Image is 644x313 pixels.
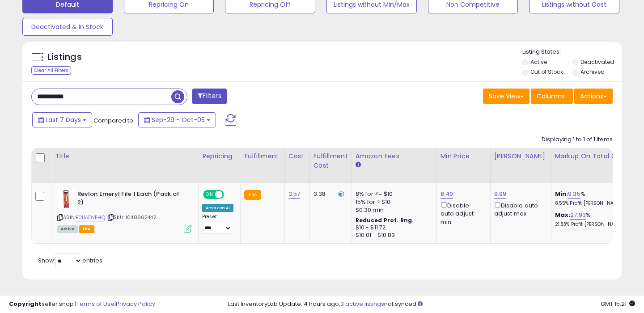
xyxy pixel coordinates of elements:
button: Save View [483,89,530,104]
a: Privacy Policy [116,300,155,308]
div: Clear All Filters [31,66,71,75]
small: Amazon Fees. [356,161,361,169]
div: Min Price [441,152,487,161]
div: 8% for <= $10 [356,190,430,198]
a: Terms of Use [76,300,114,308]
label: Archived [580,68,605,76]
div: Repricing [202,152,237,161]
div: $0.30 min [356,206,430,214]
button: Sep-29 - Oct-05 [138,112,216,127]
div: Fulfillment Cost [314,152,348,170]
img: 31jJMaayXnL._SL40_.jpg [57,190,75,208]
div: Amazon AI [202,204,233,212]
div: Title [55,152,195,161]
strong: Copyright [9,300,42,308]
span: 2025-10-14 15:21 GMT [601,300,635,308]
b: Max: [555,211,571,219]
a: 9.35 [568,190,580,199]
div: Disable auto adjust max [494,200,544,218]
p: 21.83% Profit [PERSON_NAME] [555,221,629,228]
button: Last 7 Days [32,112,92,127]
div: Preset: [202,214,233,234]
div: 15% for > $10 [356,198,430,206]
b: Revlon Emeryl File 1 Each (Pack of 2) [77,190,186,209]
span: FBA [79,225,94,233]
span: | SKU: 1048862442 [106,214,157,221]
b: Min: [555,190,568,198]
a: 8.40 [441,190,453,199]
div: [PERSON_NAME] [494,152,547,161]
div: Amazon Fees [356,152,433,161]
span: All listings currently available for purchase on Amazon [57,225,78,233]
div: Displaying 1 to 1 of 1 items [542,135,613,144]
div: $10 - $11.72 [356,224,430,232]
button: Filters [192,89,227,104]
th: The percentage added to the cost of goods (COGS) that forms the calculator for Min & Max prices. [551,148,636,183]
span: Sep-29 - Oct-05 [152,115,205,124]
h5: Listings [47,51,82,63]
p: Listing States: [522,48,622,56]
div: Disable auto adjust min [441,200,483,226]
div: Markup on Total Cost [555,152,632,161]
span: OFF [223,191,237,199]
button: Columns [531,89,573,104]
span: Last 7 Days [46,115,81,124]
button: Deactivated & In Stock [22,18,113,36]
span: Compared to: [93,116,135,125]
label: Active [530,58,547,66]
span: Columns [537,92,565,101]
label: Out of Stock [530,68,563,76]
button: Actions [574,89,613,104]
span: Show: entries [38,256,102,265]
div: Fulfillment [244,152,280,161]
a: 27.93 [570,211,586,220]
a: 3 active listings [340,300,384,308]
span: ON [204,191,215,199]
p: 8.55% Profit [PERSON_NAME] [555,200,629,207]
div: Cost [288,152,306,161]
a: 3.57 [288,190,301,199]
div: % [555,190,629,207]
label: Deactivated [580,58,614,66]
div: Last InventoryLab Update: 4 hours ago, not synced. [228,300,635,309]
small: FBA [244,190,261,200]
div: 3.38 [314,190,345,198]
b: Reduced Prof. Rng. [356,216,414,224]
a: B01IADVEHQ [76,214,105,221]
div: $10.01 - $10.83 [356,232,430,239]
a: 9.99 [494,190,507,199]
div: % [555,211,629,228]
div: seller snap | | [9,300,155,309]
div: ASIN: [57,190,191,232]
